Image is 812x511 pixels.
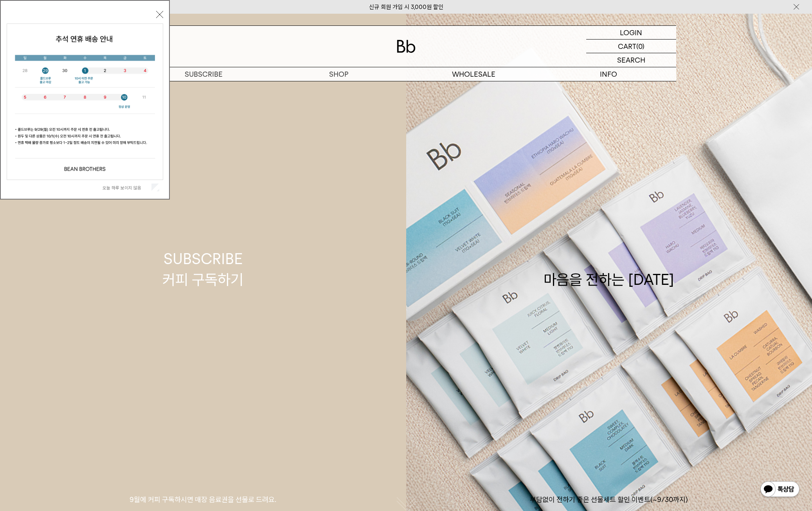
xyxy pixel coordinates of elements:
[156,11,163,18] button: 닫기
[544,248,674,290] div: 마음을 전하는 [DATE]
[136,67,271,81] a: SUBSCRIBE
[618,40,636,53] p: CART
[271,67,406,81] a: SHOP
[103,185,150,191] label: 오늘 하루 보이지 않음
[397,40,416,53] img: 로고
[541,67,676,81] p: INFO
[636,40,645,53] p: (0)
[586,40,676,53] a: CART (0)
[620,26,642,39] p: LOGIN
[760,480,800,499] img: 카카오톡 채널 1:1 채팅 버튼
[162,248,243,290] div: SUBSCRIBE 커피 구독하기
[586,26,676,40] a: LOGIN
[7,24,163,180] img: 5e4d662c6b1424087153c0055ceb1a13_140731.jpg
[617,53,645,67] p: SEARCH
[406,67,541,81] p: WHOLESALE
[369,4,443,11] a: 신규 회원 가입 시 3,000원 할인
